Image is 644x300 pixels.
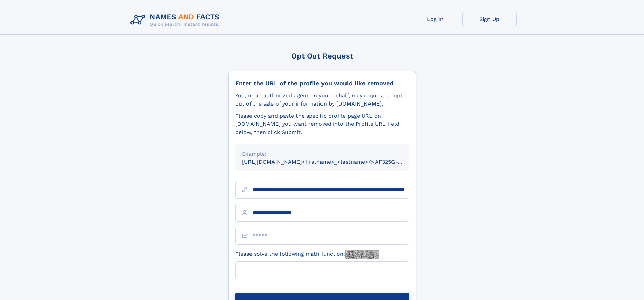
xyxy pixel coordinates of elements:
[128,11,225,29] img: Logo Names and Facts
[242,159,422,165] small: [URL][DOMAIN_NAME]<firstname>_<lastname>/NAF325G-xxxxxxxx
[235,250,379,259] label: Please solve the following math function:
[408,11,462,27] a: Log In
[235,79,409,87] div: Enter the URL of the profile you would like removed
[235,112,409,136] div: Please copy and paste the specific profile page URL on [DOMAIN_NAME] you want removed into the Pr...
[242,150,402,158] div: Example:
[462,11,517,27] a: Sign Up
[228,52,416,60] div: Opt Out Request
[235,92,409,108] div: You, or an authorized agent on your behalf, may request to opt-out of the sale of your informatio...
